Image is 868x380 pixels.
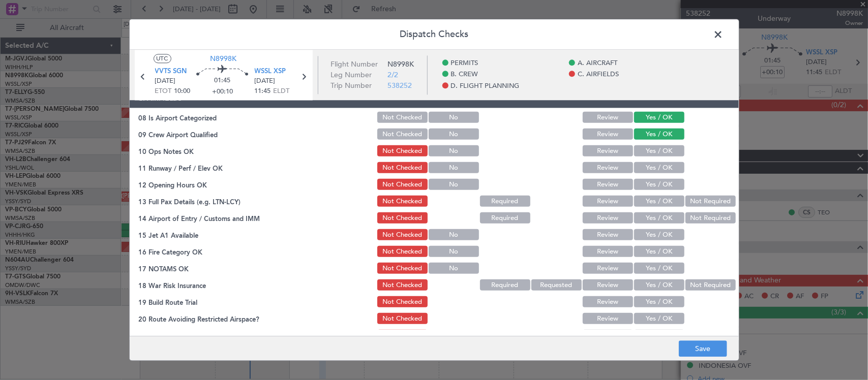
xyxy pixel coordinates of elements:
button: Not Required [685,196,736,207]
button: Yes / OK [634,163,684,174]
button: Yes / OK [634,196,684,207]
button: Yes / OK [634,280,684,291]
button: Yes / OK [634,263,684,274]
button: Yes / OK [634,129,684,140]
button: Yes / OK [634,213,684,224]
button: Yes / OK [634,297,684,308]
button: Yes / OK [634,313,684,325]
button: Yes / OK [634,230,684,241]
button: Not Required [685,213,736,224]
button: Not Required [685,280,736,291]
button: Yes / OK [634,112,684,123]
button: Yes / OK [634,246,684,258]
header: Dispatch Checks [130,19,739,50]
button: Yes / OK [634,146,684,157]
button: Yes / OK [634,179,684,191]
button: Save [679,341,727,357]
